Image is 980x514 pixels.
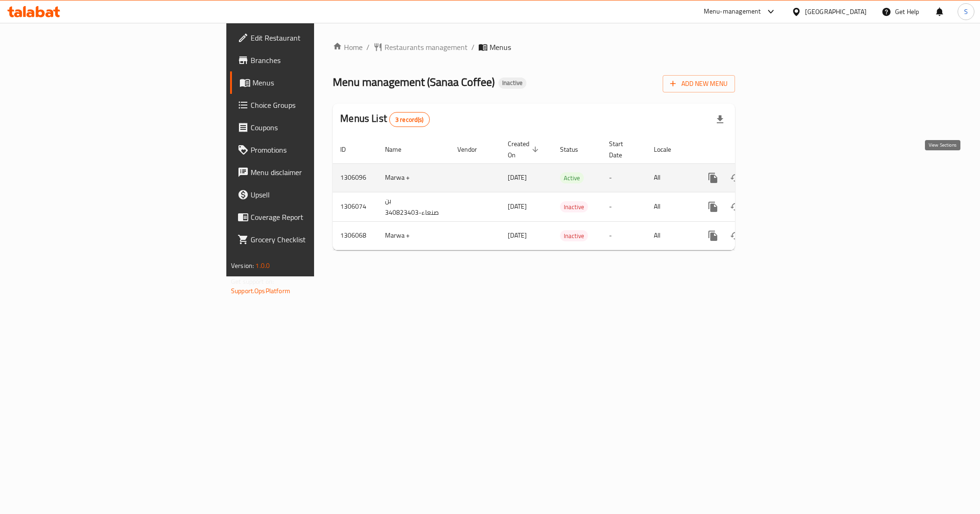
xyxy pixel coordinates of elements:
[646,192,694,221] td: All
[508,200,527,212] span: [DATE]
[230,206,390,228] a: Coverage Report
[251,144,383,155] span: Promotions
[602,192,646,221] td: -
[560,230,588,241] div: Inactive
[373,42,468,53] a: Restaurants management
[702,167,724,189] button: more
[340,112,429,127] h2: Menus List
[508,138,541,161] span: Created On
[378,221,450,250] td: Marwa +
[724,196,747,218] button: Change Status
[457,144,489,155] span: Vendor
[251,55,383,66] span: Branches
[694,135,799,164] th: Actions
[231,275,274,288] span: Get support on:
[704,6,761,17] div: Menu-management
[471,42,475,53] li: /
[389,112,430,127] div: Total records count
[251,122,383,133] span: Coupons
[654,144,683,155] span: Locale
[490,42,511,53] span: Menus
[230,116,390,139] a: Coupons
[498,79,526,87] span: Inactive
[251,211,383,223] span: Coverage Report
[251,189,383,200] span: Upsell
[333,135,799,250] table: enhanced table
[231,285,290,297] a: Support.OpsPlatform
[252,77,383,88] span: Menus
[560,173,584,183] span: Active
[560,144,590,155] span: Status
[230,183,390,206] a: Upsell
[378,163,450,192] td: Marwa +
[602,163,646,192] td: -
[663,75,735,92] button: Add New Menu
[560,202,588,212] span: Inactive
[333,71,495,92] span: Menu management ( Sanaa Coffee )
[230,94,390,116] a: Choice Groups
[724,225,747,247] button: Change Status
[709,108,731,131] div: Export file
[230,228,390,251] a: Grocery Checklist
[724,167,747,189] button: Change Status
[390,115,429,124] span: 3 record(s)
[230,161,390,183] a: Menu disclaimer
[378,192,450,221] td: بن صنعاء-340823403
[251,167,383,178] span: Menu disclaimer
[508,229,527,241] span: [DATE]
[609,138,635,161] span: Start Date
[702,225,724,247] button: more
[646,163,694,192] td: All
[964,7,968,17] span: S
[255,260,270,272] span: 1.0.0
[230,49,390,71] a: Branches
[340,144,358,155] span: ID
[560,231,588,241] span: Inactive
[805,7,867,17] div: [GEOGRAPHIC_DATA]
[508,171,527,183] span: [DATE]
[251,32,383,43] span: Edit Restaurant
[498,77,526,89] div: Inactive
[602,221,646,250] td: -
[385,144,413,155] span: Name
[385,42,468,53] span: Restaurants management
[560,172,584,183] div: Active
[251,99,383,111] span: Choice Groups
[230,71,390,94] a: Menus
[230,27,390,49] a: Edit Restaurant
[231,260,254,272] span: Version:
[333,42,735,53] nav: breadcrumb
[646,221,694,250] td: All
[230,139,390,161] a: Promotions
[702,196,724,218] button: more
[251,234,383,245] span: Grocery Checklist
[670,78,728,90] span: Add New Menu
